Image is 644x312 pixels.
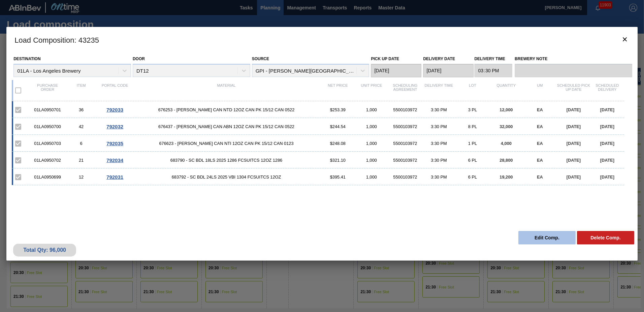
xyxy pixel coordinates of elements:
[600,158,614,163] span: [DATE]
[132,141,321,146] span: 676623 - CARR CAN NTI 12OZ CAN PK 15/12 CAN 0123
[456,141,489,146] div: 1 PL
[132,83,321,97] div: Material
[106,157,123,163] span: 792034
[64,174,98,180] div: 12
[456,124,489,129] div: 8 PL
[321,141,355,146] div: $248.08
[321,158,355,163] div: $321.10
[600,124,614,129] span: [DATE]
[567,124,581,129] span: [DATE]
[422,83,456,97] div: Delivery Time
[106,141,123,146] span: 792035
[423,56,455,61] label: Delivery Date
[500,124,513,129] span: 32,000
[557,83,590,97] div: Scheduled Pick up Date
[422,174,456,180] div: 3:30 PM
[422,107,456,112] div: 3:30 PM
[590,83,624,97] div: Scheduled Delivery
[31,124,64,129] div: 01LA0950700
[371,56,399,61] label: Pick up Date
[64,124,98,129] div: 42
[98,83,132,97] div: Portal code
[388,83,422,97] div: Scheduling Agreement
[98,107,132,113] div: Go to Order
[537,107,543,112] span: EA
[518,231,576,244] button: Edit Comp.
[567,158,581,163] span: [DATE]
[567,141,581,146] span: [DATE]
[422,124,456,129] div: 3:30 PM
[423,64,474,77] input: mm/dd/yyyy
[500,158,513,163] span: 28,800
[64,158,98,163] div: 21
[388,141,422,146] div: 5500103972
[106,174,123,180] span: 792031
[537,158,543,163] span: EA
[98,141,132,146] div: Go to Order
[321,83,355,97] div: Net Price
[456,174,489,180] div: 6 PL
[13,56,40,61] label: Destination
[31,83,64,97] div: Purchase order
[355,107,388,112] div: 1,000
[64,107,98,112] div: 36
[132,174,321,180] span: 683792 - SC BDL 24LS 2025 VBI 1304 FCSUITCS 12OZ
[388,158,422,163] div: 5500103972
[515,54,632,64] label: Brewery Note
[6,27,638,52] h3: Load Composition : 43235
[132,158,321,163] span: 683790 - SC BDL 18LS 2025 1286 FCSUITCS 12OZ 1286
[489,83,523,97] div: Quantity
[355,174,388,180] div: 1,000
[355,83,388,97] div: Unit Price
[500,107,513,112] span: 12,000
[371,64,421,77] input: mm/dd/yyyy
[456,107,489,112] div: 3 PL
[523,83,557,97] div: UM
[600,174,614,180] span: [DATE]
[456,158,489,163] div: 6 PL
[106,124,123,129] span: 792032
[132,107,321,112] span: 676253 - CARR CAN NTD 12OZ CAN PK 15/12 CAN 0522
[537,124,543,129] span: EA
[422,158,456,163] div: 3:30 PM
[31,141,64,146] div: 01LA0950703
[474,54,512,64] label: Delivery Time
[31,174,64,180] div: 01LA0950699
[600,141,614,146] span: [DATE]
[106,107,123,113] span: 792033
[321,107,355,112] div: $253.39
[567,174,581,180] span: [DATE]
[388,174,422,180] div: 5500103972
[98,174,132,180] div: Go to Order
[456,83,489,97] div: Lot
[98,157,132,163] div: Go to Order
[567,107,581,112] span: [DATE]
[600,107,614,112] span: [DATE]
[388,107,422,112] div: 5500103972
[500,174,513,180] span: 19,200
[252,56,269,61] label: Source
[64,83,98,97] div: Item
[321,174,355,180] div: $395.41
[18,247,71,253] div: Total Qty: 96,000
[537,174,543,180] span: EA
[537,141,543,146] span: EA
[388,124,422,129] div: 5500103972
[355,124,388,129] div: 1,000
[577,231,634,244] button: Delete Comp.
[321,124,355,129] div: $244.54
[31,158,64,163] div: 01LA0950702
[133,56,145,61] label: Door
[501,141,512,146] span: 4,000
[355,158,388,163] div: 1,000
[422,141,456,146] div: 3:30 PM
[132,124,321,129] span: 676437 - CARR CAN ABN 12OZ CAN PK 15/12 CAN 0522
[98,124,132,129] div: Go to Order
[31,107,64,112] div: 01LA0950701
[355,141,388,146] div: 1,000
[64,141,98,146] div: 6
